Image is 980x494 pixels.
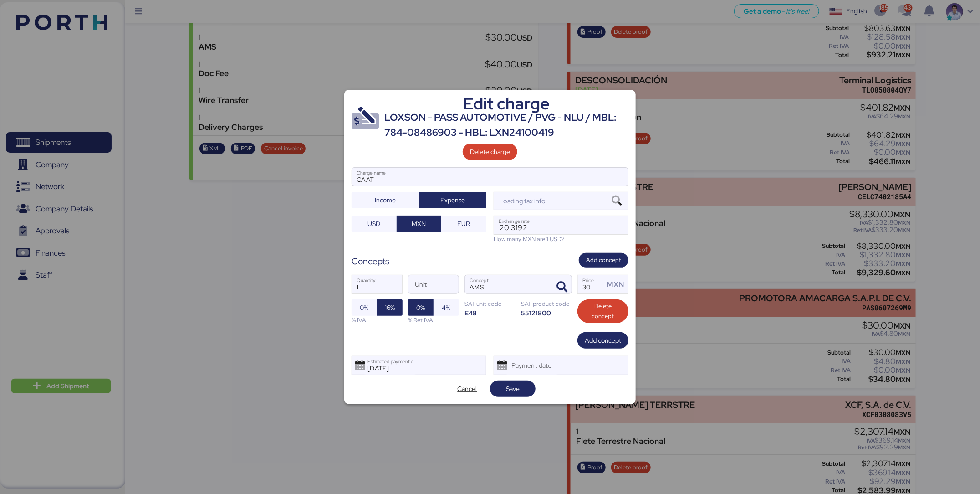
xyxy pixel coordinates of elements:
span: Income [375,195,396,206]
button: Cancel [444,381,490,397]
span: Delete concept [585,301,621,321]
span: Save [506,383,520,394]
button: Add concept [577,332,628,349]
div: % Ret IVA [408,316,459,324]
button: Income [352,192,419,208]
span: 0% [360,302,369,313]
span: Cancel [458,383,477,394]
button: USD [352,216,397,232]
button: Expense [419,192,486,208]
span: 0% [417,302,425,313]
button: 0% [408,299,434,316]
div: How many MXN are 1 USD? [494,235,628,243]
button: 4% [434,299,459,316]
button: 16% [377,299,403,316]
input: Exchange rate [494,216,628,234]
input: Concept [465,275,550,293]
button: MXN [397,216,442,232]
button: Save [490,381,536,397]
span: MXN [412,218,426,229]
input: Unit [408,275,459,293]
span: 16% [385,302,395,313]
div: % IVA [352,316,403,324]
span: Add concept [585,335,621,346]
input: Price [578,275,604,293]
div: Concepts [352,255,389,268]
span: Delete charge [470,146,510,157]
div: SAT product code [521,299,572,308]
span: EUR [458,218,470,229]
button: ConceptConcept [552,278,572,297]
span: Add concept [586,255,621,265]
div: SAT unit code [464,299,516,308]
div: Loading tax info [498,196,546,206]
button: Delete charge [463,144,517,160]
span: 4% [442,302,451,313]
button: Delete concept [577,299,628,323]
input: Quantity [352,275,402,293]
button: EUR [441,216,486,232]
div: Edit charge [384,97,628,110]
div: MXN [607,279,628,290]
button: 0% [352,299,377,316]
input: Charge name [352,168,628,186]
button: Add concept [579,253,628,268]
div: LOXSON - PASS AUTOMOTIVE / PVG - NLU / MBL: 784-08486903 - HBL: LXN24100419 [384,110,628,140]
span: Expense [440,195,465,206]
div: E48 [464,309,516,317]
div: 55121800 [521,309,572,317]
span: USD [367,218,380,229]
